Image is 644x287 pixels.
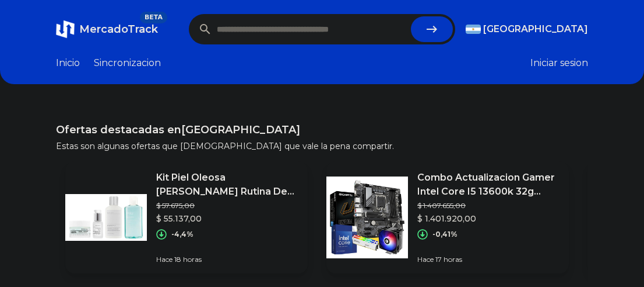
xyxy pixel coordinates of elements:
a: MercadoTrackBETA [56,20,158,39]
button: [GEOGRAPHIC_DATA] [466,22,588,36]
a: Featured imageKit Piel Oleosa [PERSON_NAME] Rutina De Tratamiento Facial$ 57.675,00$ 55.137,00-4,... [65,161,308,274]
a: Inicio [56,56,80,70]
p: $ 1.401.920,00 [417,213,559,224]
p: -0,41% [432,230,458,239]
a: Featured imageCombo Actualizacion Gamer Intel Core I5 13600k 32g Ddr5 B760$ 1.407.655,00$ 1.401.9... [326,161,569,274]
p: $ 1.407.655,00 [417,201,559,210]
p: -4,4% [171,230,193,239]
span: MercadoTrack [79,23,158,36]
img: Argentina [466,25,481,34]
a: Sincronizacion [94,56,161,70]
img: Featured image [65,177,147,258]
p: Combo Actualizacion Gamer Intel Core I5 13600k 32g Ddr5 B760 [417,171,559,199]
span: BETA [140,12,167,23]
button: Iniciar sesion [530,56,588,70]
p: Hace 17 horas [417,255,559,264]
span: [GEOGRAPHIC_DATA] [483,22,588,36]
img: MercadoTrack [56,20,75,39]
p: $ 57.675,00 [156,201,298,210]
p: Hace 18 horas [156,255,298,264]
img: Featured image [326,177,408,258]
p: $ 55.137,00 [156,213,298,224]
p: Estas son algunas ofertas que [DEMOGRAPHIC_DATA] que vale la pena compartir. [56,140,588,152]
h1: Ofertas destacadas en [GEOGRAPHIC_DATA] [56,122,588,138]
p: Kit Piel Oleosa [PERSON_NAME] Rutina De Tratamiento Facial [156,171,298,199]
